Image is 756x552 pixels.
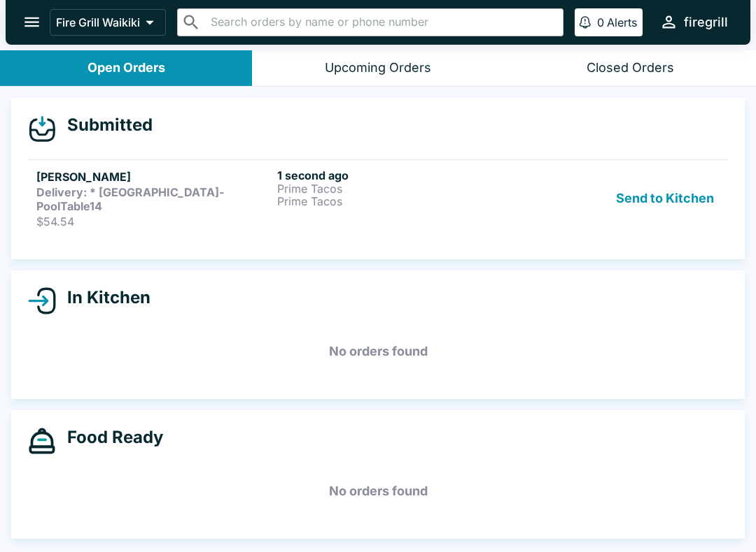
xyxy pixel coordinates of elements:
p: Prime Tacos [277,195,512,208]
h5: No orders found [28,466,728,516]
h5: No orders found [28,326,728,377]
p: Alerts [607,15,637,29]
p: 0 [597,15,604,29]
a: [PERSON_NAME]Delivery: * [GEOGRAPHIC_DATA]-PoolTable14$54.541 second agoPrime TacosPrime TacosSen... [28,159,728,237]
div: Upcoming Orders [325,60,431,76]
p: $54.54 [36,215,272,228]
p: Prime Tacos [277,182,512,195]
h5: [PERSON_NAME] [36,168,272,185]
h4: Food Ready [56,427,163,448]
strong: Delivery: * [GEOGRAPHIC_DATA]-PoolTable14 [36,185,224,213]
h4: In Kitchen [56,287,150,308]
div: Open Orders [87,60,165,76]
p: Fire Grill Waikiki [56,15,140,29]
button: Fire Grill Waikiki [50,9,166,36]
button: Send to Kitchen [610,168,720,228]
input: Search orders by name or phone number [206,13,557,32]
h6: 1 second ago [277,168,512,182]
button: open drawer [14,4,50,40]
div: Closed Orders [587,60,674,76]
h4: Submitted [56,115,153,136]
button: firegrill [654,7,734,37]
div: firegrill [684,14,728,31]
